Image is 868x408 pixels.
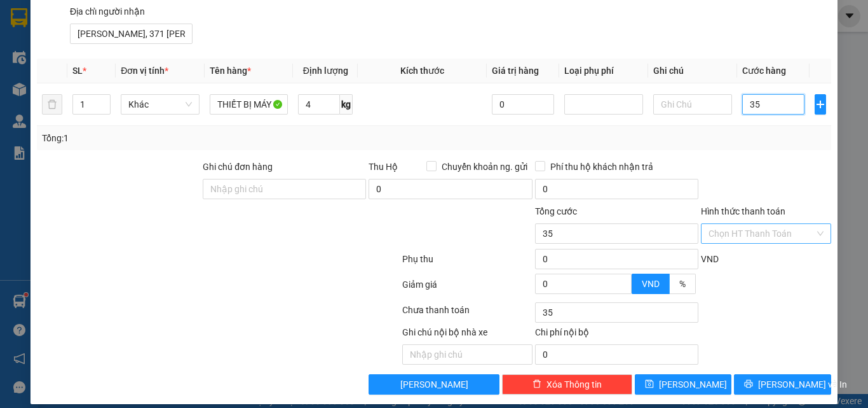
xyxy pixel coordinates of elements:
span: VND [701,254,719,264]
input: Nhập ghi chú [402,344,532,365]
button: [PERSON_NAME] [369,374,499,395]
span: Đơn vị tính [121,66,168,76]
span: save [645,379,654,390]
span: printer [744,379,753,390]
span: plus [815,99,825,109]
span: Xóa Thông tin [546,377,602,391]
div: Tổng: 1 [42,131,336,145]
span: Chuyển khoản ng. gửi [437,160,532,174]
input: Ghi Chú [653,94,732,115]
span: kg [340,94,353,115]
span: Thu Hộ [369,162,398,172]
span: [PERSON_NAME] [659,377,727,391]
th: Loại phụ phí [559,59,648,83]
span: Định lượng [303,66,348,76]
span: Cước hàng [742,66,786,76]
button: plus [815,94,826,115]
button: printer[PERSON_NAME] và In [734,374,831,395]
span: Tổng cước [535,206,577,216]
span: Kích thước [400,66,444,76]
span: Giá trị hàng [492,66,539,76]
button: delete [42,94,62,115]
span: Khác [128,95,192,114]
label: Hình thức thanh toán [701,206,785,216]
input: Ghi chú đơn hàng [203,179,366,199]
button: save[PERSON_NAME] [635,374,732,395]
span: SL [72,66,83,76]
span: Tên hàng [210,66,251,76]
div: Ghi chú nội bộ nhà xe [402,325,532,344]
span: % [679,279,686,289]
div: Giảm giá [401,278,534,300]
span: VND [642,279,660,289]
th: Ghi chú [648,59,737,83]
span: Phí thu hộ khách nhận trả [545,160,658,174]
label: Ghi chú đơn hàng [203,162,273,172]
div: Chưa thanh toán [401,303,534,325]
input: VD: Bàn, Ghế [210,94,288,115]
div: Địa chỉ người nhận [70,4,193,18]
button: deleteXóa Thông tin [502,374,632,395]
input: Địa chỉ của người nhận [70,24,193,44]
span: [PERSON_NAME] [400,377,468,391]
span: [PERSON_NAME] và In [758,377,847,391]
div: Phụ thu [401,252,534,274]
span: delete [532,379,541,390]
input: 0 [492,94,554,115]
div: Chi phí nội bộ [535,325,698,344]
